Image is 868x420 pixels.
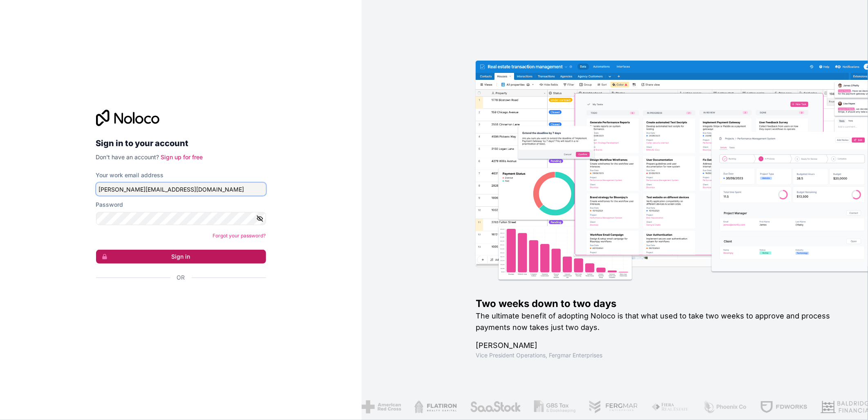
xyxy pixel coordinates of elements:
img: /assets/fdworks-Bi04fVtw.png [760,400,808,413]
h1: Two weeks down to two days [476,297,842,310]
img: /assets/flatiron-C8eUkumj.png [414,400,457,413]
img: /assets/phoenix-BREaitsQ.png [703,400,747,413]
img: /assets/gbstax-C-GtDUiK.png [534,400,576,413]
img: /assets/saastock-C6Zbiodz.png [470,400,521,413]
label: Password [96,201,123,209]
h1: Vice President Operations , Fergmar Enterprises [476,351,842,359]
label: Your work email address [96,171,164,179]
img: /assets/fergmar-CudnrXN5.png [589,400,639,413]
img: /assets/american-red-cross-BAupjrZR.png [362,400,401,413]
button: Sign in [96,250,266,264]
iframe: Sign in with Google Button [92,291,264,309]
h1: [PERSON_NAME] [476,340,842,351]
span: Don't have an account? [96,154,159,160]
span: Or [177,273,185,282]
input: Password [96,212,266,225]
a: Forgot your password? [213,233,266,239]
img: /assets/fiera-fwj2N5v4.png [651,400,690,413]
a: Sign up for free [161,154,203,160]
h2: Sign in to your account [96,136,266,151]
h2: The ultimate benefit of adopting Noloco is that what used to take two weeks to approve and proces... [476,310,842,333]
input: Email address [96,183,266,196]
